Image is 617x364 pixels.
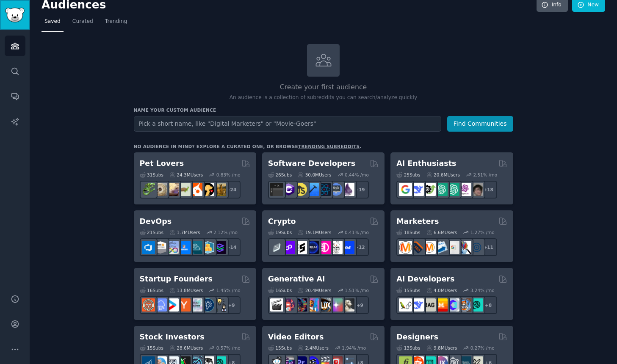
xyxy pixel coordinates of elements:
[154,298,167,312] img: SaaS
[426,287,457,293] div: 4.0M Users
[282,298,295,312] img: dalle2
[72,18,93,25] span: Curated
[166,241,179,254] img: Docker_DevOps
[213,183,226,196] img: dogbreed
[411,241,424,254] img: bigseo
[102,15,130,32] a: Trending
[298,172,331,178] div: 30.0M Users
[140,274,213,284] h2: Startup Founders
[282,241,295,254] img: 0xPolygon
[341,183,354,196] img: elixir
[396,274,454,284] h2: AI Developers
[396,158,456,169] h2: AI Enthusiasts
[177,298,191,312] img: ycombinator
[396,229,420,235] div: 18 Sub s
[169,345,203,351] div: 28.6M Users
[189,183,202,196] img: cockatiel
[345,172,369,178] div: 0.44 % /mo
[268,216,296,227] h2: Crypto
[177,241,191,254] img: DevOpsLinks
[42,15,64,32] a: Saved
[423,241,436,254] img: AskMarketing
[270,183,283,196] img: software
[426,345,457,351] div: 9.8M Users
[298,345,329,351] div: 2.4M Users
[473,172,497,178] div: 2.51 % /mo
[140,229,163,235] div: 21 Sub s
[140,287,163,293] div: 16 Sub s
[105,18,127,25] span: Trending
[426,172,460,178] div: 20.6M Users
[169,287,203,293] div: 13.8M Users
[399,183,412,196] img: GoogleGeminiAI
[213,229,238,235] div: 2.12 % /mo
[142,298,155,312] img: EntrepreneurRideAlong
[294,241,307,254] img: ethstaker
[341,298,354,312] img: DreamBooth
[294,298,307,312] img: deepdream
[318,183,331,196] img: reactnative
[447,116,513,132] button: Find Communities
[298,229,331,235] div: 19.1M Users
[5,8,25,22] img: GummySearch logo
[268,345,292,351] div: 15 Sub s
[306,183,319,196] img: iOSProgramming
[329,183,343,196] img: AskComputerScience
[140,158,184,169] h2: Pet Lovers
[345,229,369,235] div: 0.41 % /mo
[411,298,424,312] img: DeepSeek
[154,183,167,196] img: ballpython
[140,216,172,227] h2: DevOps
[223,238,241,256] div: + 14
[434,241,448,254] img: Emailmarketing
[470,229,495,235] div: 1.27 % /mo
[470,298,483,312] img: AIDevelopersSociety
[411,183,424,196] img: DeepSeek
[351,181,369,199] div: + 19
[396,287,420,293] div: 15 Sub s
[177,183,191,196] img: turtle
[223,296,241,314] div: + 9
[470,183,483,196] img: ArtificalIntelligence
[446,183,459,196] img: chatgpt_prompts_
[329,298,343,312] img: starryai
[268,172,292,178] div: 26 Sub s
[189,298,202,312] img: indiehackers
[140,332,205,342] h2: Stock Investors
[345,287,369,293] div: 1.51 % /mo
[446,241,459,254] img: googleads
[351,238,369,256] div: + 12
[142,241,155,254] img: azuredevops
[446,298,459,312] img: OpenSourceAI
[216,345,241,351] div: 0.57 % /mo
[134,82,513,93] h2: Create your first audience
[399,298,412,312] img: LangChain
[216,172,241,178] div: 0.83 % /mo
[201,241,214,254] img: aws_cdk
[216,287,241,293] div: 1.45 % /mo
[479,238,497,256] div: + 11
[169,172,203,178] div: 24.3M Users
[396,345,420,351] div: 13 Sub s
[142,183,155,196] img: herpetology
[270,241,283,254] img: ethfinance
[134,107,513,113] h3: Name your custom audience
[318,241,331,254] img: defiblockchain
[166,183,179,196] img: leopardgeckos
[169,229,200,235] div: 1.7M Users
[189,241,202,254] img: platformengineering
[268,274,325,284] h2: Generative AI
[154,241,167,254] img: AWS_Certified_Experts
[213,241,226,254] img: PlatformEngineers
[423,298,436,312] img: Rag
[268,158,355,169] h2: Software Developers
[140,345,163,351] div: 15 Sub s
[140,172,163,178] div: 31 Sub s
[44,18,61,25] span: Saved
[329,241,343,254] img: CryptoNews
[479,296,497,314] div: + 8
[396,216,439,227] h2: Marketers
[458,183,471,196] img: OpenAIDev
[351,296,369,314] div: + 9
[213,298,226,312] img: growmybusiness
